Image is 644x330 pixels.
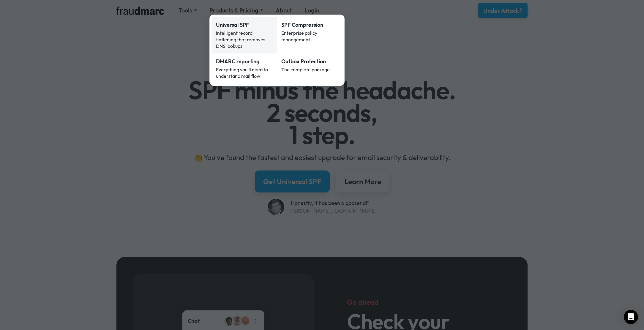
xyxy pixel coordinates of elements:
div: DMARC reporting [216,58,273,65]
div: Universal SPF [216,21,273,29]
div: Enterprise policy management [281,30,338,43]
div: SPF Compression [281,21,338,29]
nav: Products & Pricing [209,15,345,86]
a: Universal SPFIntelligent record flattening that removes DNS lookups [212,17,277,53]
div: Intelligent record flattening that removes DNS lookups [216,30,273,49]
div: The complete package [281,66,338,73]
a: DMARC reportingEverything you’ll need to understand mail flow [212,53,277,83]
div: Everything you’ll need to understand mail flow [216,66,273,79]
a: SPF CompressionEnterprise policy management [277,17,342,53]
a: Outbox ProtectionThe complete package [277,53,342,83]
div: Outbox Protection [281,58,338,65]
div: Open Intercom Messenger [624,310,638,324]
